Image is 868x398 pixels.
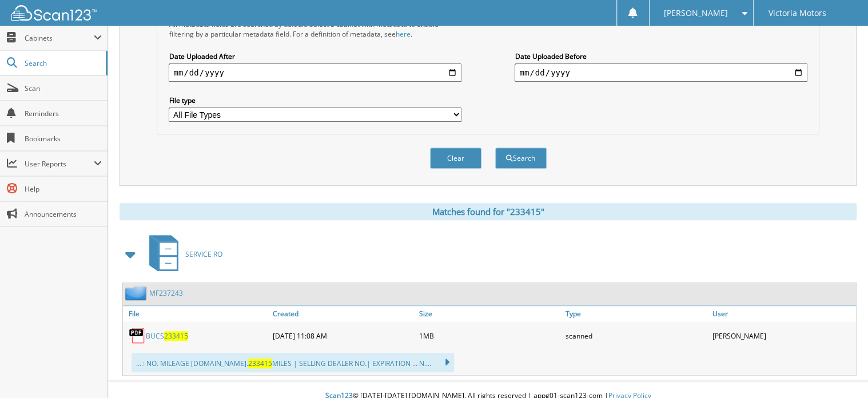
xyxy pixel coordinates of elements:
label: Date Uploaded After [169,51,461,61]
a: User [710,306,856,321]
span: Bookmarks [25,134,102,144]
img: PDF.png [129,327,146,344]
span: Search [25,58,100,68]
span: 233415 [164,331,188,341]
span: 233415 [248,359,272,368]
span: Victoria Motors [768,10,826,17]
span: User Reports [25,159,94,169]
iframe: Chat Widget [811,343,868,398]
button: Clear [430,148,481,169]
div: 1MB [416,324,563,347]
a: Created [269,306,416,321]
a: Type [563,306,709,321]
span: [PERSON_NAME] [664,10,728,17]
div: [DATE] 11:08 AM [269,324,416,347]
img: scan123-logo-white.svg [11,5,97,21]
input: start [169,63,461,82]
span: Reminders [25,109,102,118]
span: Help [25,184,102,194]
label: File type [169,95,461,105]
div: All metadata fields are searched by default. Select a cabinet with metadata to enable filtering b... [169,19,461,39]
a: BUCS233415 [146,331,188,341]
div: ... : NO. MILEAGE [DOMAIN_NAME]. MILES | SELLING DEALER NO.| EXPIRATION ... N.... [132,353,454,372]
button: Search [495,148,547,169]
span: Scan [25,83,102,93]
img: folder2.png [125,286,149,300]
label: Date Uploaded Before [515,51,807,61]
span: Announcements [25,209,102,219]
a: SERVICE RO [142,232,222,277]
div: scanned [563,324,709,347]
a: File [123,306,269,321]
span: SERVICE RO [185,249,222,259]
span: Cabinets [25,33,94,43]
a: Size [416,306,563,321]
div: Matches found for "233415" [120,203,857,220]
input: end [515,63,807,82]
a: MF237243 [149,288,183,298]
div: [PERSON_NAME] [710,324,856,347]
a: here [395,29,410,39]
